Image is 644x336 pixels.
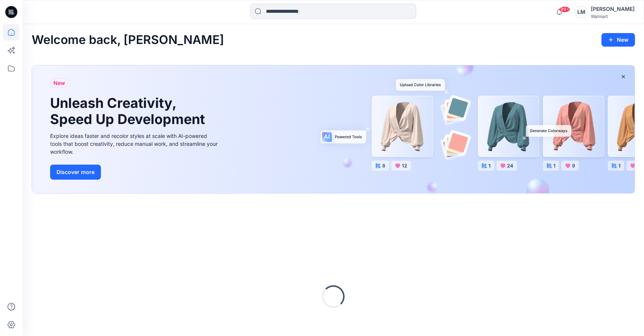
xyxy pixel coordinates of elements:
[50,132,220,156] div: Explore ideas faster and recolor styles at scale with AI-powered tools that boost creativity, red...
[32,33,224,47] h2: Welcome back, [PERSON_NAME]
[574,5,588,19] div: LM
[591,5,635,14] div: [PERSON_NAME]
[50,95,208,127] h1: Unleash Creativity, Speed Up Development
[591,14,635,19] div: Walmart
[601,33,635,47] button: New
[53,79,65,88] span: New
[559,6,570,12] span: 99+
[50,165,101,180] button: Discover more
[50,165,220,180] a: Discover more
